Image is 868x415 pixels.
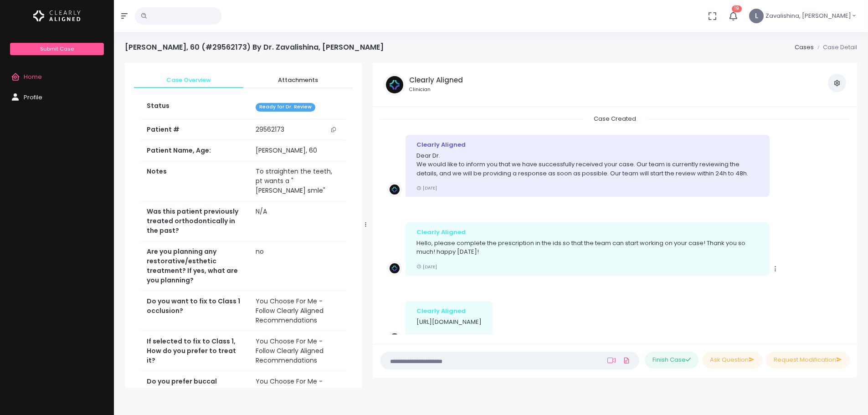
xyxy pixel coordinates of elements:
[583,112,647,126] span: Case Created
[141,161,250,201] th: Notes
[141,291,250,331] th: Do you want to fix to Class 1 occlusion?
[10,43,103,55] a: Submit Case
[141,331,250,371] th: If selected to fix to Class 1, How do you prefer to treat it?
[606,357,617,364] a: Add Loom Video
[250,241,345,291] td: no
[380,114,850,335] div: scrollable content
[125,43,384,51] h4: [PERSON_NAME], 60 (#29562173) By Dr. Zavalishina, [PERSON_NAME]
[125,63,362,388] div: scrollable content
[24,72,42,81] span: Home
[416,318,482,327] p: [URL][DOMAIN_NAME]
[141,119,250,140] th: Patient #
[33,6,81,26] img: Logo Horizontal
[141,140,250,161] th: Patient Name, Age:
[250,291,345,331] td: You Choose For Me - Follow Clearly Aligned Recommendations
[40,45,74,52] span: Submit Case
[141,201,250,241] th: Was this patient previously treated orthodontically in the past?
[416,151,759,178] p: Dear Dr. We would like to inform you that we have successfully received your case. Our team is cu...
[732,5,742,12] span: 19
[256,103,315,112] span: Ready for Dr. Review
[141,76,236,85] span: Case Overview
[416,307,482,316] div: Clearly Aligned
[409,86,463,93] small: Clinician
[250,201,345,241] td: N/A
[416,228,759,237] div: Clearly Aligned
[409,76,463,84] h5: Clearly Aligned
[416,140,759,149] div: Clearly Aligned
[141,241,250,291] th: Are you planning any restorative/esthetic treatment? If yes, what are you planning?
[250,161,345,201] td: To straighten the teeth, pt wants a " [PERSON_NAME] smle"
[621,352,632,369] a: Add Files
[702,352,762,369] button: Ask Question
[251,76,345,85] span: Attachments
[250,331,345,371] td: You Choose For Me - Follow Clearly Aligned Recommendations
[814,43,857,52] li: Case Detail
[24,93,42,102] span: Profile
[416,239,759,256] p: Hello, please complete the prescription in the ids so that the team can start working on your cas...
[765,11,851,20] span: Zavalishina, [PERSON_NAME]
[250,119,345,140] td: 29562173
[416,264,437,270] small: [DATE]
[766,352,850,369] button: Request Modification
[416,185,437,191] small: [DATE]
[795,43,814,51] a: Cases
[749,9,764,23] span: L
[250,140,345,161] td: [PERSON_NAME], 60
[141,96,250,119] th: Status
[645,352,699,369] button: Finish Case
